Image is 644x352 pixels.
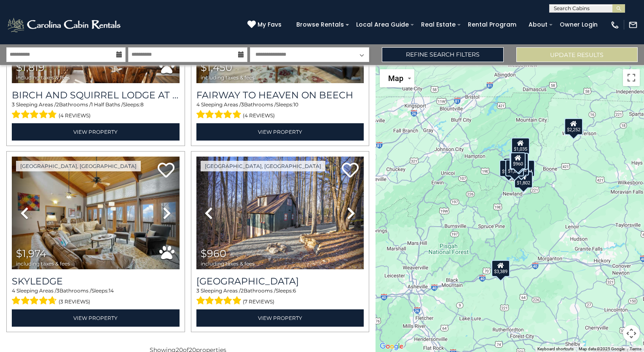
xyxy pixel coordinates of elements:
button: Map camera controls [623,325,640,342]
div: Sleeping Areas / Bathrooms / Sleeps: [196,287,364,307]
div: Sleeping Areas / Bathrooms / Sleeps: [12,287,180,307]
span: including taxes & fees [201,261,255,266]
span: 6 [293,287,296,294]
div: $960 [510,152,526,169]
span: 2 [56,101,59,108]
h3: Birch and Squirrel Lodge at Eagles Nest [12,89,180,101]
a: [GEOGRAPHIC_DATA], [GEOGRAPHIC_DATA] [16,161,141,171]
a: Refine Search Filters [382,47,503,62]
span: Map data ©2025 Google [579,347,625,351]
span: (4 reviews) [59,110,91,121]
a: [GEOGRAPHIC_DATA] [196,276,364,287]
div: Sleeping Areas / Bathrooms / Sleeps: [12,101,180,121]
span: 10 [293,101,298,108]
div: Sleeping Areas / Bathrooms / Sleeps: [196,101,364,121]
span: 3 [56,287,59,294]
h3: Mountain Abbey [196,276,364,287]
button: Keyboard shortcuts [537,346,574,352]
span: 4 [196,101,200,108]
div: $1,802 [514,171,532,188]
div: $1,819 [505,160,523,176]
span: 8 [140,101,144,108]
img: thumbnail_163534622.jpeg [196,157,364,269]
span: My Favs [258,20,282,29]
img: phone-regular-white.png [610,20,620,30]
a: Local Area Guide [352,18,413,31]
span: including taxes & fees [16,75,70,80]
a: Real Estate [417,18,460,31]
a: View Property [196,123,364,141]
a: My Favs [247,20,284,30]
a: Owner Login [555,18,602,31]
a: View Property [196,309,364,327]
span: $960 [201,247,226,260]
button: Toggle fullscreen view [623,69,640,86]
div: $1,494 [516,160,534,177]
img: mail-regular-white.png [628,20,638,30]
span: 2 [241,287,244,294]
span: including taxes & fees [201,75,255,80]
a: About [524,18,552,31]
span: 3 [241,101,244,108]
img: thumbnail_163434006.jpeg [12,157,180,269]
div: $1,713 [499,160,518,177]
span: 3 [196,287,199,294]
span: $1,974 [16,247,46,260]
div: $1,974 [510,153,528,170]
a: Fairway to Heaven on Beech [196,89,364,101]
a: Rental Program [464,18,521,31]
a: Terms (opens in new tab) [630,347,641,351]
a: Add to favorites [158,162,174,180]
img: White-1-2.png [6,16,123,33]
span: 3 [12,101,15,108]
span: (3 reviews) [59,296,90,307]
span: $1,450 [201,61,232,73]
span: 4 [12,287,15,294]
span: 14 [109,287,114,294]
button: Update Results [516,47,638,62]
span: (7 reviews) [243,296,274,307]
div: $1,035 [511,138,529,154]
a: Browse Rentals [292,18,348,31]
a: Open this area in Google Maps (opens a new window) [378,341,405,352]
a: Birch and Squirrel Lodge at [GEOGRAPHIC_DATA] [12,89,180,101]
span: Map [388,74,403,83]
a: View Property [12,309,180,327]
div: $3,389 [491,260,510,277]
img: Google [378,341,405,352]
button: Change map style [380,69,414,87]
span: (4 reviews) [243,110,275,121]
a: Add to favorites [342,162,359,180]
div: $2,252 [564,118,583,135]
a: [GEOGRAPHIC_DATA], [GEOGRAPHIC_DATA] [201,161,325,171]
span: 1 Half Baths / [91,101,123,108]
span: including taxes & fees [16,261,70,266]
a: View Property [12,123,180,141]
span: $1,819 [16,61,45,73]
a: Skyledge [12,276,180,287]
